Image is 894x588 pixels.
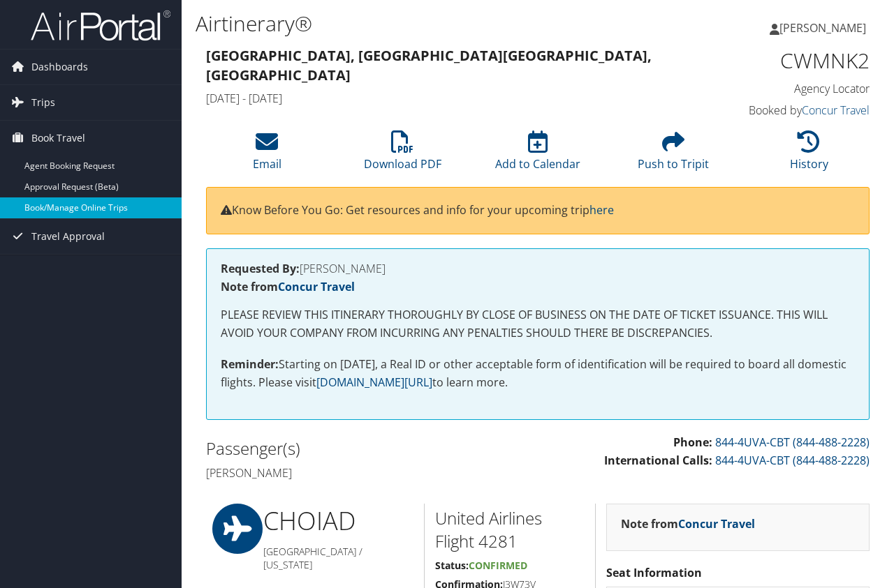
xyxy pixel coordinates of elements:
strong: International Calls: [604,453,712,468]
h2: United Airlines Flight 4281 [435,506,585,553]
p: PLEASE REVIEW THIS ITINERARY THOROUGHLY BY CLOSE OF BUSINESS ON THE DATE OF TICKET ISSUANCE. THIS... [221,306,855,342]
img: airportal-logo.png [31,9,170,42]
span: Travel Approval [31,219,105,254]
a: Concur Travel [678,516,755,532]
h4: [DATE] - [DATE] [206,91,698,106]
a: History [790,138,828,172]
a: Add to Calendar [495,138,580,172]
a: Concur Travel [278,279,355,294]
strong: Phone: [673,435,712,450]
span: Confirmed [469,559,527,572]
strong: [GEOGRAPHIC_DATA], [GEOGRAPHIC_DATA] [GEOGRAPHIC_DATA], [GEOGRAPHIC_DATA] [206,46,652,84]
strong: Note from [221,279,355,294]
a: [DOMAIN_NAME][URL] [316,375,432,390]
h4: [PERSON_NAME] [221,263,855,274]
span: Dashboards [31,50,88,84]
h2: Passenger(s) [206,437,527,460]
strong: Requested By: [221,261,300,276]
a: [PERSON_NAME] [770,7,880,49]
h4: [PERSON_NAME] [206,465,527,481]
a: 844-4UVA-CBT (844-488-2228) [715,453,870,468]
h1: Airtinerary® [196,9,652,38]
h4: Agency Locator [719,81,870,96]
a: Email [253,138,281,172]
strong: Status: [435,559,469,572]
span: Book Travel [31,121,85,156]
p: Know Before You Go: Get resources and info for your upcoming trip [221,202,855,220]
a: Push to Tripit [638,138,709,172]
p: Starting on [DATE], a Real ID or other acceptable form of identification will be required to boar... [221,356,855,391]
strong: Reminder: [221,356,279,372]
a: 844-4UVA-CBT (844-488-2228) [715,435,870,450]
a: here [589,202,614,218]
span: Trips [31,85,55,120]
h1: CHO IAD [263,504,413,538]
a: Download PDF [364,138,441,172]
h1: CWMNK2 [719,46,870,75]
strong: Seat Information [606,565,702,580]
h4: Booked by [719,103,870,118]
strong: Note from [621,516,755,532]
span: [PERSON_NAME] [779,20,866,36]
a: Concur Travel [802,103,870,118]
h5: [GEOGRAPHIC_DATA] / [US_STATE] [263,545,413,572]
